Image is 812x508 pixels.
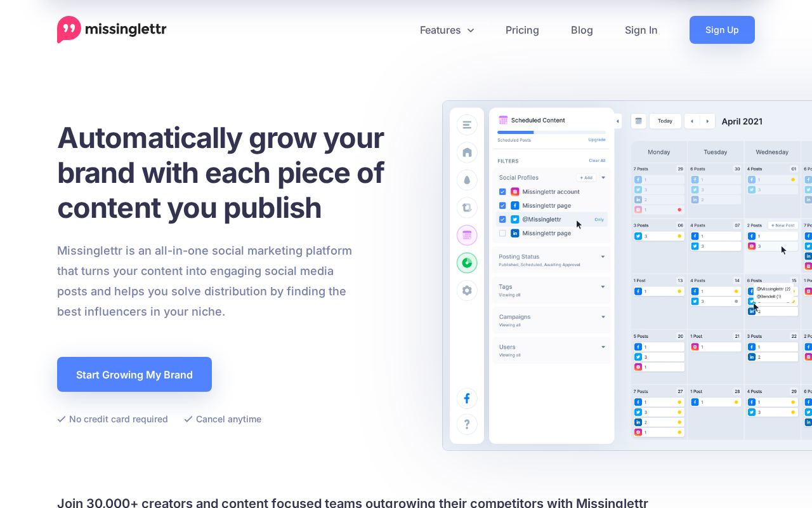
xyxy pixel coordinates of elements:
a: Sign In [609,16,674,44]
li: Cancel anytime [184,411,261,427]
p: Missinglettr is an all-in-one social marketing platform that turns your content into engaging soc... [57,241,353,322]
a: Sign Up [690,16,755,44]
h1: Automatically grow your brand with each piece of content you publish [57,120,416,225]
a: Start Growing My Brand [57,357,212,392]
a: Home [57,16,167,44]
a: Blog [555,16,609,44]
a: Features [404,16,490,44]
a: Pricing [490,16,555,44]
li: No credit card required [57,411,168,427]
